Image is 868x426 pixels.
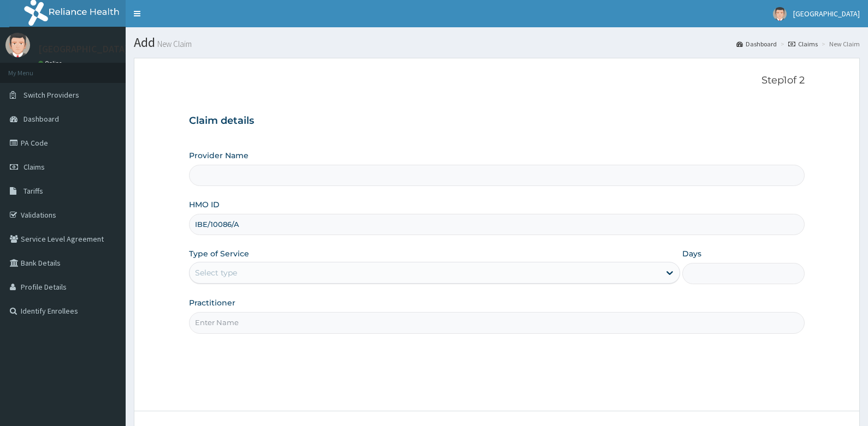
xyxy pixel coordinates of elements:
[38,44,128,54] p: [GEOGRAPHIC_DATA]
[189,214,805,235] input: Enter HMO ID
[195,267,237,278] div: Select type
[23,90,79,100] span: Switch Providers
[736,39,777,49] a: Dashboard
[155,40,192,48] small: New Claim
[189,248,249,259] label: Type of Service
[189,75,805,87] p: Step 1 of 2
[189,115,805,127] h3: Claim details
[682,248,701,259] label: Days
[793,9,860,19] span: [GEOGRAPHIC_DATA]
[788,39,818,49] a: Claims
[189,150,249,161] label: Provider Name
[773,7,787,21] img: User Image
[189,312,805,333] input: Enter Name
[134,35,860,50] h1: Add
[23,162,45,172] span: Claims
[189,199,220,210] label: HMO ID
[38,59,64,67] a: Online
[5,33,30,57] img: User Image
[23,114,59,124] span: Dashboard
[23,186,43,196] span: Tariffs
[819,39,860,49] li: New Claim
[189,297,235,308] label: Practitioner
